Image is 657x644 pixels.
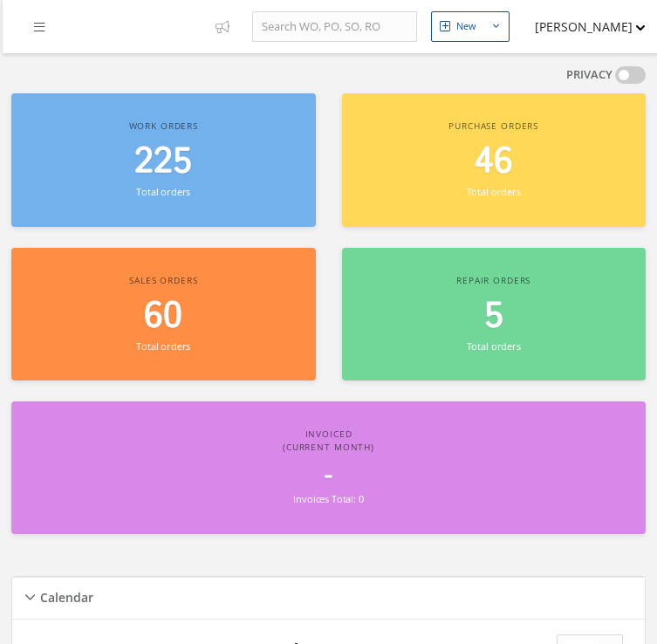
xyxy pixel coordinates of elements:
[293,492,363,505] small: Invoices Total: 0
[283,441,374,453] span: (Current Month)
[129,120,198,132] span: Work orders
[448,120,538,132] span: Purchase orders
[467,185,521,198] small: Total orders
[144,291,182,341] span: 60
[467,339,521,353] small: Total orders
[342,93,647,227] a: Purchase orders 46 Total orders
[518,10,646,44] button: [PERSON_NAME]
[431,11,510,42] button: New
[456,274,530,286] span: Repair orders
[11,93,316,227] a: Work orders 225 Total orders
[136,339,190,353] small: Total orders
[456,19,476,34] div: New
[325,459,332,493] span: -
[484,291,503,341] span: 5
[342,248,647,381] a: Repair orders 5 Total orders
[11,248,316,381] a: Sales orders 60 Total orders
[11,401,646,534] a: Invoiced (Current Month) - Invoices Total: 0
[134,137,192,187] span: 225
[35,585,93,606] h5: Calendar
[136,185,190,198] small: Total orders
[252,11,417,43] input: Search WO, PO, SO, RO
[475,137,513,187] span: 46
[566,66,613,84] label: PRIVACY
[129,274,197,286] span: Sales orders
[305,428,352,440] span: Invoiced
